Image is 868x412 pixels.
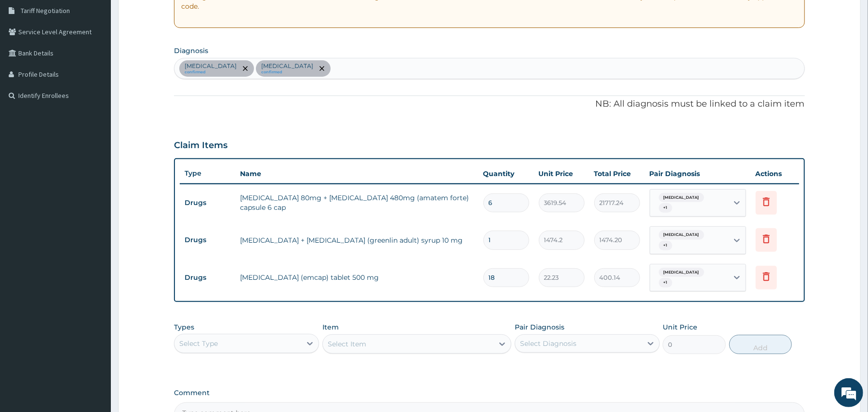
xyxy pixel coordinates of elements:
[659,268,704,277] span: [MEDICAL_DATA]
[174,389,804,397] label: Comment
[174,46,208,55] label: Diagnosis
[659,241,672,250] span: + 1
[515,322,564,332] label: Pair Diagnosis
[663,322,697,332] label: Unit Price
[318,64,326,73] span: remove selection option
[659,230,704,240] span: [MEDICAL_DATA]
[18,48,39,72] img: d_794563401_company_1708531726252_794563401
[56,122,133,219] span: We're online!
[751,164,799,183] th: Actions
[534,164,589,183] th: Unit Price
[180,269,235,287] td: Drugs
[729,335,792,354] button: Add
[589,164,645,183] th: Total Price
[235,268,478,287] td: [MEDICAL_DATA] (emcap) tablet 500 mg
[5,263,184,297] textarea: Type your message and hit 'Enter'
[158,5,181,28] div: Minimize live chat window
[174,323,194,331] label: Types
[659,193,704,203] span: [MEDICAL_DATA]
[180,165,235,182] th: Type
[180,231,235,249] td: Drugs
[180,194,235,212] td: Drugs
[185,62,237,70] p: [MEDICAL_DATA]
[479,164,534,183] th: Quantity
[261,70,313,75] small: confirmed
[50,54,162,67] div: Chat with us now
[174,140,227,151] h3: Claim Items
[235,231,478,250] td: [MEDICAL_DATA] + [MEDICAL_DATA] (greenlin adult) syrup 10 mg
[185,70,237,75] small: confirmed
[261,62,313,70] p: [MEDICAL_DATA]
[645,164,751,183] th: Pair Diagnosis
[235,188,478,217] td: [MEDICAL_DATA] 80mg + [MEDICAL_DATA] 480mg (amatem forte) capsule 6 cap
[322,322,339,332] label: Item
[21,6,70,15] span: Tariff Negotiation
[659,278,672,288] span: + 1
[659,203,672,213] span: + 1
[174,98,804,110] p: NB: All diagnosis must be linked to a claim item
[241,64,250,73] span: remove selection option
[520,339,576,348] div: Select Diagnosis
[235,164,478,183] th: Name
[179,339,218,348] div: Select Type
